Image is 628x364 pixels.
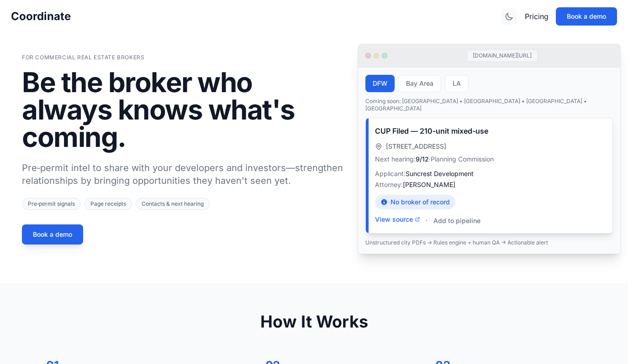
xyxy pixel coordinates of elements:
button: View source [375,215,420,224]
span: Page receipts [84,198,132,210]
span: 9/12 [416,155,429,163]
h1: Be the broker who always knows what's coming. [22,68,343,151]
button: Toggle theme [501,8,517,25]
p: Applicant: [375,169,603,178]
p: Pre‑permit intel to share with your developers and investors—strengthen relationships by bringing... [22,161,343,187]
span: Pre‑permit signals [22,198,81,210]
div: No broker of record [375,195,455,209]
button: DFW [365,75,395,92]
div: [DOMAIN_NAME][URL] [467,50,538,62]
p: Unstructured city PDFs → Rules engine + human QA → Actionable alert [365,239,613,246]
span: Suncrest Development [406,170,474,177]
a: Coordinate [11,9,71,24]
h3: CUP Filed — 210-unit mixed-use [375,125,603,136]
p: For Commercial Real Estate Brokers [22,54,343,61]
button: Bay Area [398,75,441,92]
p: Coming soon: [GEOGRAPHIC_DATA] • [GEOGRAPHIC_DATA] • [GEOGRAPHIC_DATA] • [GEOGRAPHIC_DATA] [365,98,613,112]
button: LA [445,75,469,92]
span: [STREET_ADDRESS] [386,142,446,151]
button: Book a demo [556,7,617,26]
h2: How It Works [22,312,606,331]
p: Attorney: [375,180,603,189]
a: Pricing [525,11,549,22]
button: Book a demo [22,224,83,244]
button: Add to pipeline [433,216,480,225]
span: Contacts & next hearing [136,198,210,210]
p: Next hearing: · Planning Commission [375,155,603,164]
span: · [426,215,428,226]
span: [PERSON_NAME] [403,181,455,188]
